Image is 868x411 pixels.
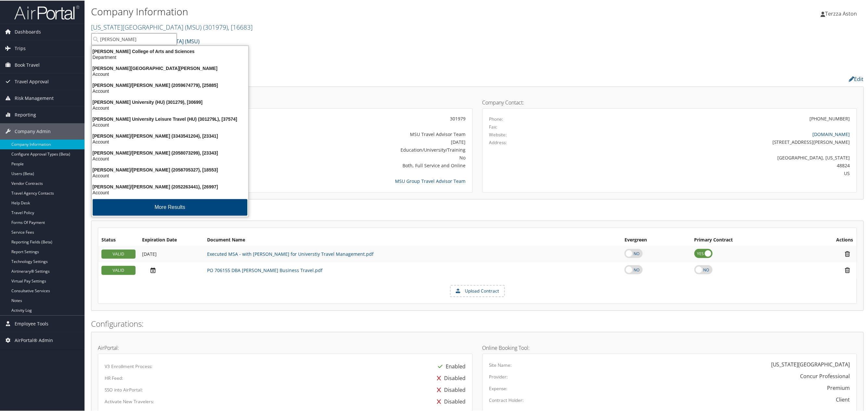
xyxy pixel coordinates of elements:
[88,132,252,138] div: [PERSON_NAME]/[PERSON_NAME] (3343541204), [23341]
[228,130,466,137] div: MSU Travel Advisor Team
[228,22,253,31] span: , [ 16683 ]
[88,88,252,93] div: Account
[93,199,247,215] button: More Results
[842,266,853,273] i: Remove Contract
[204,234,621,245] th: Document Name
[489,385,508,391] label: Expense:
[88,99,252,104] div: [PERSON_NAME] University (HU) (301279), [30699]
[771,360,850,368] div: [US_STATE][GEOGRAPHIC_DATA]
[489,131,507,137] label: Website:
[207,267,322,273] a: PO 706155 DBA [PERSON_NAME] Business Travel.pdf
[228,146,466,153] div: Education/University/Training
[827,383,850,391] div: Premium
[98,234,139,245] th: Status
[88,116,252,121] div: [PERSON_NAME] University Leisure Travel (HU) (301279L), [37574]
[88,121,252,127] div: Account
[98,99,473,104] h4: Account Details:
[691,234,800,245] th: Primary Contract
[91,318,864,329] h2: Configurations:
[482,99,857,104] h4: Company Contact:
[836,395,850,403] div: Client
[621,234,691,245] th: Evergreen
[88,104,252,110] div: Account
[91,33,177,45] input: Search Accounts
[228,154,466,160] div: No
[15,332,53,348] span: AirPortal® Admin
[489,361,512,368] label: Site Name:
[582,138,850,145] div: [STREET_ADDRESS][PERSON_NAME]
[15,56,40,73] span: Book Travel
[88,65,252,71] div: [PERSON_NAME][GEOGRAPHIC_DATA][PERSON_NAME]
[810,115,850,121] div: [PHONE_NUMBER]
[88,166,252,172] div: [PERSON_NAME]/[PERSON_NAME] (2058705327), [18553]
[105,386,143,392] label: SSO into AirPortal:
[142,251,201,256] div: Add/Edit Date
[88,48,252,54] div: [PERSON_NAME] College of Arts and Sciences
[101,249,136,258] div: VALID
[15,106,36,122] span: Reporting
[482,345,857,350] h4: Online Booking Tool:
[489,123,498,130] label: Fax:
[88,138,252,144] div: Account
[821,3,864,23] a: Terzza Aston
[139,234,204,245] th: Expiration Date
[434,372,466,383] div: Disabled
[434,395,466,407] div: Disabled
[228,115,466,121] div: 301979
[105,374,123,381] label: HR Feed:
[489,115,504,122] label: Phone:
[489,396,524,403] label: Contract Holder:
[15,73,49,89] span: Travel Approval
[15,123,51,139] span: Company Admin
[203,22,228,31] span: ( 301979 )
[849,75,864,82] a: Edit
[88,172,252,178] div: Account
[88,183,252,189] div: [PERSON_NAME]/[PERSON_NAME] (2052263441), [26997]
[451,285,504,296] label: Upload Contract
[88,155,252,161] div: Account
[813,130,850,137] a: [DOMAIN_NAME]
[98,345,473,350] h4: AirPortal:
[228,138,466,145] div: [DATE]
[825,9,857,17] span: Terzza Aston
[800,234,857,245] th: Actions
[489,139,507,145] label: Address:
[489,373,508,379] label: Provider:
[88,189,252,195] div: Account
[228,161,466,168] div: Both, Full Service and Online
[101,265,136,274] div: VALID
[842,250,853,257] i: Remove Contract
[91,4,606,18] h1: Company Information
[142,266,201,273] div: Add/Edit Date
[14,4,79,20] img: airportal-logo.png
[91,22,253,31] a: [US_STATE][GEOGRAPHIC_DATA] (MSU)
[800,372,850,379] div: Concur Professional
[142,250,157,256] span: [DATE]
[88,54,252,60] div: Department
[15,40,26,56] span: Trips
[88,149,252,155] div: [PERSON_NAME]/[PERSON_NAME] (2058073299), [23343]
[395,177,466,184] a: MSU Group Travel Advisor Team
[582,154,850,160] div: [GEOGRAPHIC_DATA], [US_STATE]
[15,89,54,106] span: Risk Management
[207,250,374,256] a: Executed MSA - with [PERSON_NAME] for Universtiy Travel Management.pdf
[15,315,48,331] span: Employee Tools
[434,383,466,395] div: Disabled
[91,73,603,84] h2: Company Profile:
[15,23,41,39] span: Dashboards
[582,169,850,176] div: US
[88,71,252,76] div: Account
[582,161,850,168] div: 48824
[435,360,466,372] div: Enabled
[91,206,864,217] h2: Contracts:
[88,82,252,88] div: [PERSON_NAME]/[PERSON_NAME] (2059674779), [25885]
[105,398,154,404] label: Activate New Travelers:
[105,363,152,369] label: V3 Enrollment Process:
